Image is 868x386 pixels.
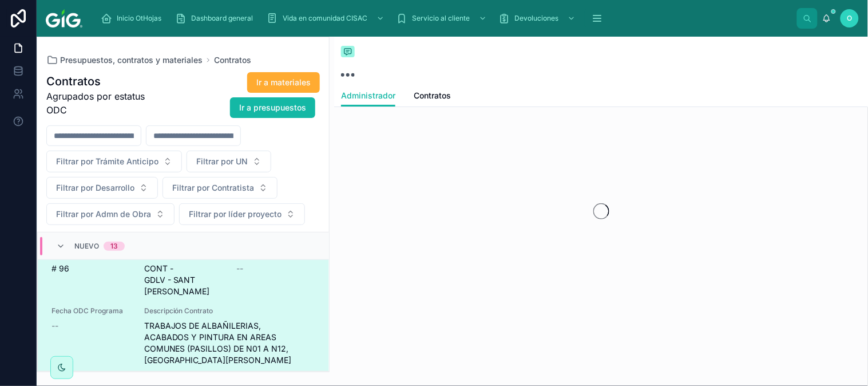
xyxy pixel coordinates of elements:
a: Administrador [341,85,395,107]
span: -- [236,263,243,274]
span: Servicio al cliente [412,14,470,23]
span: Descripción Contrato [144,306,315,316]
a: ID# 96TítuloCONT - GDLV - SANT [PERSON_NAME]# orden de compra--Fecha ODC Programa--Descripción Co... [38,233,329,382]
span: Dashboard general [191,14,253,23]
span: Contratos [414,90,451,101]
div: 13 [110,242,118,251]
button: Ir a materiales [247,72,320,93]
a: Servicio al cliente [393,8,493,29]
button: Select Button [179,203,305,225]
button: Select Button [187,151,271,172]
a: Contratos [414,85,451,108]
img: App logo [46,9,82,27]
span: Inicio OtHojas [117,14,161,23]
a: Contratos [214,54,251,66]
span: Filtrar por Trámite Anticipo [56,156,158,167]
span: Presupuestos, contratos y materiales [60,54,203,66]
span: CONT - GDLV - SANT [PERSON_NAME] [144,263,223,297]
span: Filtrar por Desarrollo [56,182,134,194]
span: Nuevo [74,242,99,251]
a: Devoluciones [495,8,581,29]
h1: Contratos [46,73,158,89]
span: Filtrar por UN [196,156,248,167]
span: Vida en comunidad CISAC [283,14,367,23]
span: -- [51,320,58,332]
a: Dashboard general [172,8,261,29]
button: Select Button [46,177,158,199]
button: Select Button [46,151,182,172]
span: Fecha ODC Programa [51,306,130,316]
a: Inicio OtHojas [97,8,169,29]
a: Vida en comunidad CISAC [263,8,390,29]
button: Select Button [162,177,278,199]
span: TRABAJOS DE ALBAÑILERIAS, ACABADOS Y PINTURA EN AREAS COMUNES (PASILLOS) DE N01 A N12, [GEOGRAPHI... [144,320,315,366]
span: O [847,14,853,23]
span: Devoluciones [514,14,558,23]
span: Agrupados por estatus ODC [46,89,158,117]
span: Ir a presupuestos [239,102,306,113]
button: Select Button [46,203,175,225]
a: Presupuestos, contratos y materiales [46,54,203,66]
span: Filtrar por Contratista [172,182,254,194]
span: Filtrar por líder proyecto [189,208,282,220]
span: Filtrar por Admn de Obra [56,208,151,220]
div: scrollable content [92,6,797,31]
button: Ir a presupuestos [230,97,315,118]
span: Ir a materiales [256,77,311,88]
span: # 96 [51,263,130,274]
span: Administrador [341,90,395,101]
